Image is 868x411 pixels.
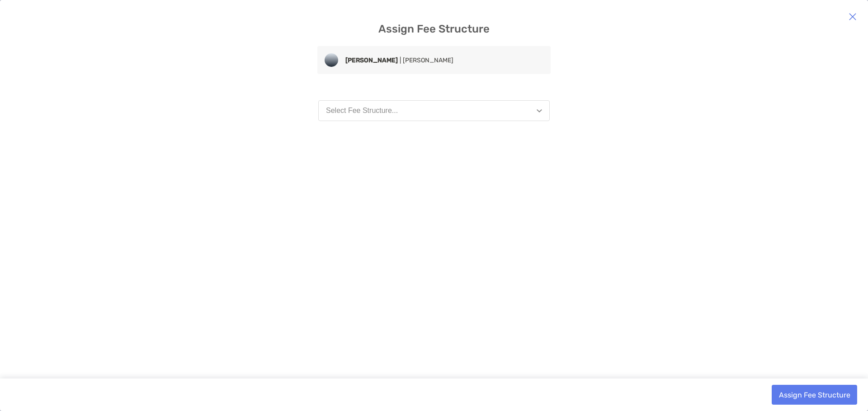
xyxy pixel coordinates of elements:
strong: [PERSON_NAME] [345,56,398,64]
img: companyLogo [325,53,338,67]
img: Open dropdown arrow [537,109,542,112]
div: Select Fee Structure... [326,107,398,115]
span: | [400,56,401,64]
span: [PERSON_NAME] [403,56,453,64]
h3: Assign Fee Structure [378,23,490,35]
button: Select Fee Structure... [318,100,550,121]
button: Assign Fee Structure [772,385,857,405]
